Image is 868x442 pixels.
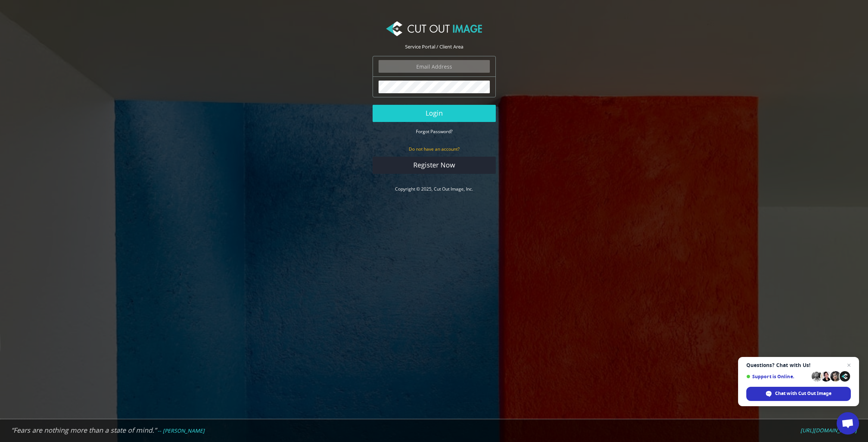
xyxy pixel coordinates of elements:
[416,128,452,135] a: Forgot Password?
[395,186,473,192] a: Copyright © 2025, Cut Out Image, Inc.
[775,390,831,397] span: Chat with Cut Out Image
[746,362,851,368] span: Questions? Chat with Us!
[800,427,857,434] a: [URL][DOMAIN_NAME]
[837,412,859,435] a: Open chat
[373,157,496,174] a: Register Now
[11,426,156,435] em: “Fears are nothing more than a state of mind.”
[416,128,452,135] small: Forgot Password?
[386,21,482,36] img: Cut Out Image
[746,387,851,401] span: Chat with Cut Out Image
[409,146,460,152] small: Do not have an account?
[379,60,490,73] input: Email Address
[746,374,809,379] span: Support is Online.
[373,105,496,122] button: Login
[405,43,463,50] span: Service Portal / Client Area
[158,427,205,434] em: -- [PERSON_NAME]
